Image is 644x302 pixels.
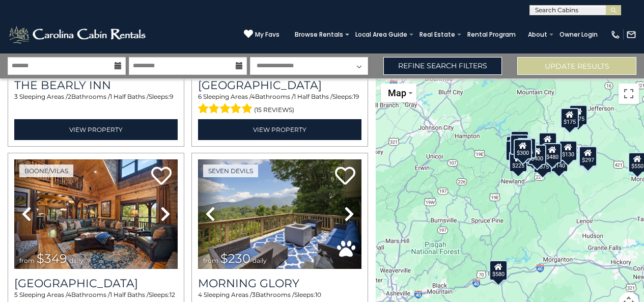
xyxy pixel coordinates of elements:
[19,164,73,177] a: Boone/Vilas
[244,29,279,40] a: My Favs
[68,93,71,100] span: 2
[539,132,557,153] div: $349
[294,93,332,100] span: 1 Half Baths /
[198,92,361,117] div: Sleeping Areas / Bathrooms / Sleeps:
[253,257,267,264] span: daily
[561,108,579,128] div: $175
[350,28,412,42] a: Local Area Guide
[198,291,202,298] span: 4
[14,159,178,269] img: thumbnail_163281249.jpeg
[559,141,577,161] div: $130
[110,93,149,100] span: 1 Half Baths /
[14,277,178,290] a: [GEOGRAPHIC_DATA]
[14,277,178,290] h3: Diamond Creek Lodge
[220,251,250,266] span: $230
[388,88,406,98] span: Map
[414,28,460,42] a: Real Estate
[198,93,202,100] span: 6
[198,119,361,140] a: View Property
[511,131,529,151] div: $125
[14,119,178,140] a: View Property
[462,28,521,42] a: Rental Program
[170,291,175,298] span: 12
[14,92,178,117] div: Sleeping Areas / Bathrooms / Sleeps:
[626,30,636,40] img: mail-regular-white.png
[198,159,361,269] img: thumbnail_164767145.jpeg
[69,257,83,264] span: daily
[110,291,149,298] span: 1 Half Baths /
[198,277,361,290] a: Morning Glory
[170,93,173,100] span: 9
[14,78,178,92] a: The Bearly Inn
[203,257,218,264] span: from
[509,140,527,160] div: $424
[554,28,603,42] a: Owner Login
[510,152,528,172] div: $225
[198,78,361,92] h3: Lake Haven Lodge
[335,166,355,187] a: Add to favorites
[19,257,35,264] span: from
[523,28,552,42] a: About
[579,146,597,167] div: $297
[610,30,621,40] img: phone-regular-white.png
[353,93,359,100] span: 19
[198,78,361,92] a: [GEOGRAPHIC_DATA]
[252,291,256,298] span: 3
[255,30,279,39] span: My Favs
[518,138,537,158] div: $625
[251,93,255,100] span: 4
[8,24,149,45] img: White-1-2.png
[315,291,321,298] span: 10
[506,141,524,161] div: $230
[510,134,528,155] div: $425
[254,103,294,117] span: (15 reviews)
[381,84,416,102] button: Change map style
[517,57,636,75] button: Update Results
[14,93,18,100] span: 3
[37,251,67,266] span: $349
[67,291,71,298] span: 4
[14,291,18,298] span: 5
[507,136,525,156] div: $290
[383,57,502,75] a: Refine Search Filters
[489,260,508,281] div: $580
[619,84,639,104] button: Toggle fullscreen view
[151,166,172,187] a: Add to favorites
[528,145,547,165] div: $400
[514,139,532,159] div: $300
[543,143,562,163] div: $480
[290,28,348,42] a: Browse Rentals
[570,105,588,125] div: $175
[203,164,258,177] a: Seven Devils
